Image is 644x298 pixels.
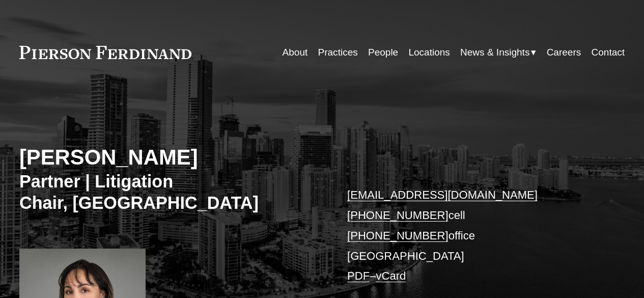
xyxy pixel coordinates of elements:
a: Contact [592,43,625,62]
p: cell office [GEOGRAPHIC_DATA] – [347,185,599,286]
h2: [PERSON_NAME] [19,145,322,171]
a: PDF [347,269,370,282]
h3: Partner | Litigation Chair, [GEOGRAPHIC_DATA] [19,171,322,214]
a: People [368,43,398,62]
a: vCard [376,269,406,282]
span: News & Insights [460,44,529,61]
a: Practices [318,43,358,62]
a: folder dropdown [460,43,536,62]
a: Careers [547,43,581,62]
a: [PHONE_NUMBER] [347,229,449,242]
a: About [283,43,308,62]
a: [PHONE_NUMBER] [347,209,449,222]
a: Locations [408,43,450,62]
a: [EMAIL_ADDRESS][DOMAIN_NAME] [347,188,538,201]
